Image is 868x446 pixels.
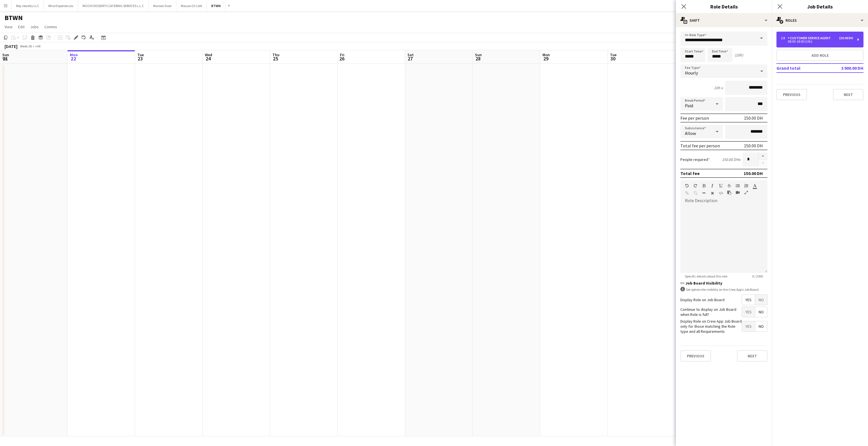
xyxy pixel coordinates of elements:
button: MOCHI DESSERTS CATERING SERVICES L.L.C [78,0,149,11]
button: Rep Jewelry LLC [12,0,44,11]
button: Fullscreen [744,190,748,195]
button: Add role [776,50,863,61]
span: 26 [339,55,344,62]
div: Total fee [680,170,700,176]
div: Roles [772,14,868,27]
button: Ordered List [744,183,748,188]
a: Edit [16,23,27,30]
span: Tue [137,52,144,57]
div: 150.00 DH [744,143,763,148]
button: Next [737,350,767,362]
div: [DATE] [5,43,18,49]
div: Fee per person [680,115,709,121]
span: Wed [205,52,212,57]
button: Next [833,89,863,100]
span: Hourly [685,70,698,76]
h1: BTWN [5,14,23,22]
div: 150.00 DH x [722,157,740,162]
button: Undo [685,183,689,188]
button: Clear Formatting [710,191,714,195]
div: Customer Service Agent [788,36,833,40]
div: Shift [676,14,772,27]
div: Set options for visibility on the Crew App’s Job Board [680,287,767,292]
button: Bold [702,183,706,188]
span: 21 [1,55,9,62]
div: 150.00 DH [839,36,853,40]
button: Strikethrough [727,183,731,188]
span: Sat [407,52,414,57]
span: Tue [610,52,617,57]
a: Comms [42,23,59,30]
td: 3 900.00 DH [828,64,863,73]
div: 1 x [781,36,788,40]
button: Italic [710,183,714,188]
label: People required [680,157,710,162]
button: Miral Experiences [44,0,78,11]
span: Sun [475,52,482,57]
div: 10h x [714,85,723,90]
span: Thu [272,52,279,57]
span: No [755,295,767,305]
button: Insert video [736,190,740,195]
a: Jobs [28,23,41,30]
span: Paid [685,103,693,108]
h3: Job Board Visibility [680,281,767,286]
span: 24 [204,55,212,62]
span: Yes [742,295,755,305]
button: Maisan15 Cafe [176,0,207,11]
span: View [5,24,12,29]
span: Yes [742,321,755,331]
h3: Job Details [772,3,868,10]
button: Horizontal Line [702,191,706,195]
button: Underline [719,183,723,188]
td: Grand total [776,64,828,73]
span: 23 [136,55,144,62]
button: Previous [680,350,711,362]
span: Yes [742,307,755,317]
span: 25 [272,55,279,62]
div: 150.00 DH [744,115,763,121]
button: BTWN [207,0,225,11]
span: No [755,321,767,331]
span: Week 38 [19,44,33,48]
span: 30 [609,55,617,62]
span: 22 [69,55,78,62]
h3: Role Details [676,3,772,10]
span: Comms [44,24,57,29]
div: +04 [35,44,40,48]
div: Total fee per person [680,143,720,148]
button: Previous [776,89,807,100]
span: 29 [542,55,550,62]
button: Maroon Door [149,0,176,11]
button: Redo [693,183,697,188]
span: Mon [542,52,550,57]
button: Unordered List [736,183,740,188]
label: Continue to display on Job Board when Role is full? [680,307,742,317]
button: Increase [758,152,767,160]
div: (10h) [735,53,743,58]
span: 27 [407,55,414,62]
label: Display Role on Crew App Job Board only for those matching the Role type and all Requirements [680,319,742,334]
span: 0 / 2000 [748,274,767,278]
div: 08:00-18:00 (10h) [781,40,853,43]
button: Paste as plain text [727,190,731,195]
a: View [2,23,15,30]
span: Sun [2,52,9,57]
span: Edit [18,24,25,29]
span: Fri [340,52,344,57]
span: Allow [685,130,696,136]
span: Specific details about this role [680,274,732,278]
span: No [755,307,767,317]
span: Jobs [30,24,39,29]
button: Text Color [753,183,757,188]
label: Display Role on Job Board [680,297,724,302]
div: 150.00 DH [744,170,763,176]
button: HTML Code [719,191,723,195]
span: Mon [70,52,78,57]
span: 28 [474,55,482,62]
